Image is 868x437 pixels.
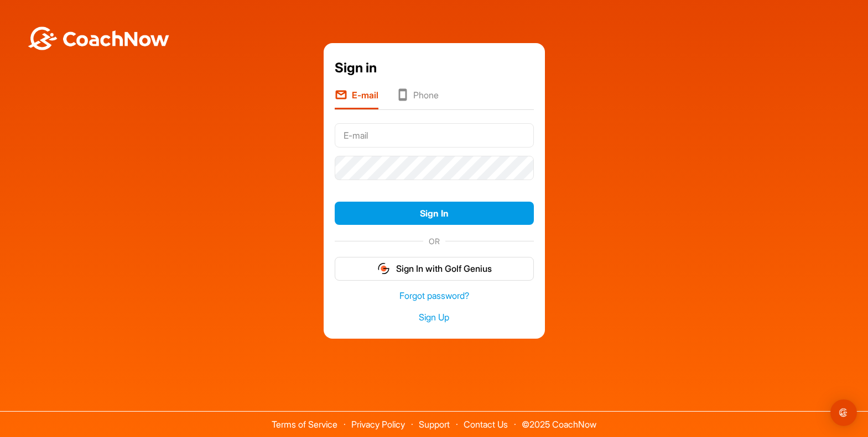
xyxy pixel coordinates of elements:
[335,202,534,225] button: Sign In
[396,88,439,109] li: Phone
[464,419,508,430] a: Contact Us
[272,419,337,430] a: Terms of Service
[351,419,405,430] a: Privacy Policy
[335,58,534,78] div: Sign in
[516,412,602,429] span: © 2025 CoachNow
[335,311,534,324] a: Sign Up
[335,123,534,148] input: E-mail
[419,419,450,430] a: Support
[335,289,534,302] a: Forgot password?
[27,27,170,50] img: BwLJSsUCoWCh5upNqxVrqldRgqLPVwmV24tXu5FoVAoFEpwwqQ3VIfuoInZCoVCoTD4vwADAC3ZFMkVEQFDAAAAAElFTkSuQmCC
[377,262,391,275] img: gg_logo
[335,88,378,109] li: E-mail
[830,399,857,426] div: Open Intercom Messenger
[423,235,445,247] span: OR
[335,257,534,281] button: Sign In with Golf Genius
